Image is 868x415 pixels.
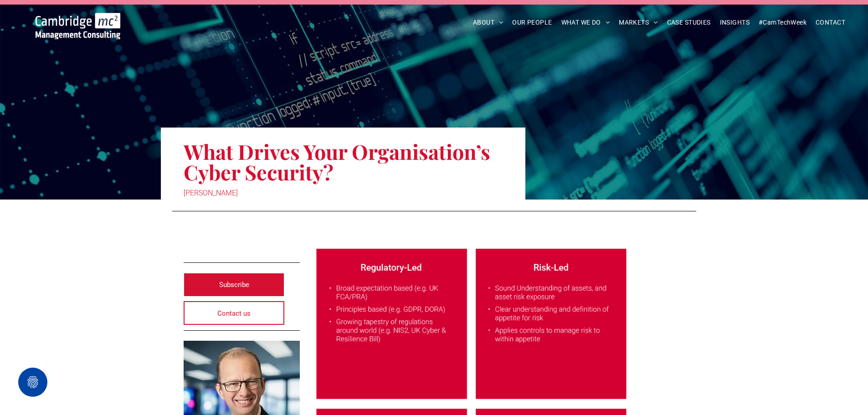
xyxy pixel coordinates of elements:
[468,15,508,30] a: ABOUT
[184,140,503,183] h1: What Drives Your Organisation’s Cyber Security?
[217,302,251,325] span: Contact us
[184,187,503,200] div: [PERSON_NAME]
[614,15,662,30] a: MARKETS
[219,273,249,296] span: Subscribe
[557,15,615,30] a: WHAT WE DO
[184,301,285,325] a: Contact us
[715,15,754,30] a: INSIGHTS
[184,273,285,297] a: Subscribe
[508,15,556,30] a: OUR PEOPLE
[663,15,715,30] a: CASE STUDIES
[36,14,120,24] a: Your Business Transformed | Cambridge Management Consulting
[811,15,850,30] a: CONTACT
[36,13,120,39] img: Cambridge MC Logo
[754,15,811,30] a: #CamTechWeek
